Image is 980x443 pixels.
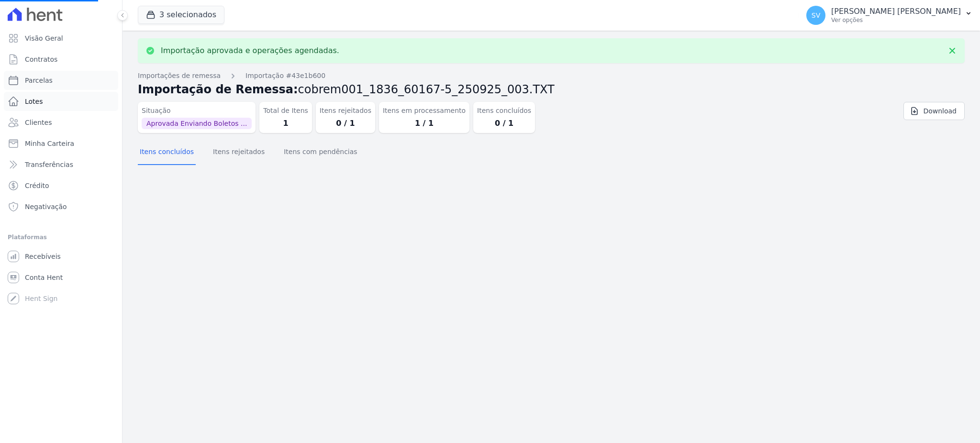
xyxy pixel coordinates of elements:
[138,71,221,81] a: Importações de remessa
[263,118,308,129] dd: 1
[25,202,67,211] span: Negativação
[25,160,73,169] span: Transferências
[320,118,371,129] dd: 0 / 1
[477,118,531,129] dd: 0 / 1
[4,29,118,48] a: Visão Geral
[477,106,531,116] dt: Itens concluídos
[4,176,118,195] a: Crédito
[25,97,43,106] span: Lotes
[4,71,118,90] a: Parcelas
[138,140,196,165] button: Itens concluídos
[812,12,820,19] span: SV
[4,247,118,266] a: Recebíveis
[4,197,118,216] a: Negativação
[799,2,980,29] button: SV [PERSON_NAME] [PERSON_NAME] Ver opções
[25,252,61,261] span: Recebíveis
[4,155,118,174] a: Transferências
[4,92,118,111] a: Lotes
[211,140,267,165] button: Itens rejeitados
[831,16,961,24] p: Ver opções
[161,46,339,55] p: Importação aprovada e operações agendadas.
[4,134,118,153] a: Minha Carteira
[25,55,57,64] span: Contratos
[142,106,252,116] dt: Situação
[8,232,114,243] div: Plataformas
[383,106,466,116] dt: Itens em processamento
[298,83,555,96] span: cobrem001_1836_60167-5_250925_003.TXT
[320,106,371,116] dt: Itens rejeitados
[138,6,224,24] button: 3 selecionados
[4,50,118,69] a: Contratos
[263,106,308,116] dt: Total de Itens
[138,71,965,81] nav: Breadcrumb
[25,181,49,190] span: Crédito
[282,140,359,165] button: Itens com pendências
[25,273,63,282] span: Conta Hent
[138,81,965,98] h2: Importação de Remessa:
[25,76,53,85] span: Parcelas
[831,7,961,16] p: [PERSON_NAME] [PERSON_NAME]
[25,33,63,43] span: Visão Geral
[4,268,118,287] a: Conta Hent
[4,113,118,132] a: Clientes
[25,118,52,127] span: Clientes
[245,71,325,81] a: Importação #43e1b600
[25,139,74,148] span: Minha Carteira
[383,118,466,129] dd: 1 / 1
[903,102,965,120] a: Download
[142,118,252,129] span: Aprovada Enviando Boletos ...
